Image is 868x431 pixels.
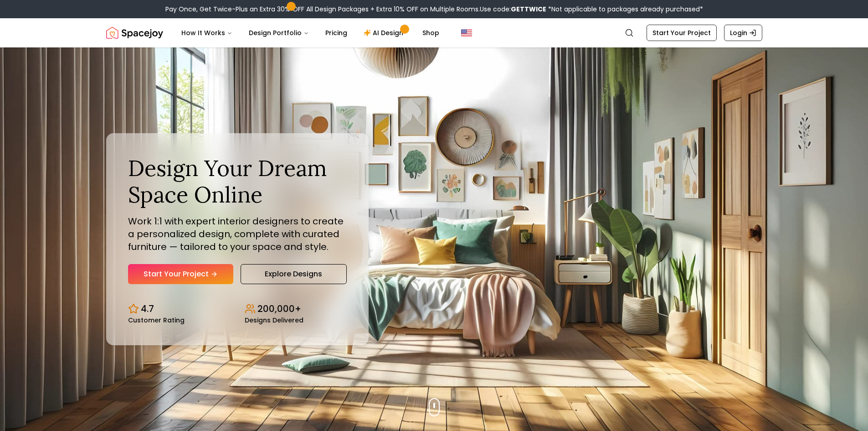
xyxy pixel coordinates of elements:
a: Explore Designs [241,264,347,284]
span: *Not applicable to packages already purchased* [546,5,703,14]
a: Login [724,25,762,41]
p: 200,000+ [257,302,301,315]
a: Start Your Project [647,25,717,41]
a: AI Design [356,24,413,42]
a: Start Your Project [128,264,233,284]
small: Customer Rating [128,317,185,323]
small: Designs Delivered [245,317,303,323]
div: Pay Once, Get Twice-Plus an Extra 30% OFF All Design Packages + Extra 10% OFF on Multiple Rooms. [165,5,703,14]
button: Design Portfolio [241,24,316,42]
a: Shop [415,24,447,42]
button: How It Works [174,24,240,42]
h1: Design Your Dream Space Online [128,155,347,208]
img: United States [461,27,472,38]
nav: Main [174,24,447,42]
a: Spacejoy [106,24,163,42]
b: GETTWICE [511,5,546,14]
p: Work 1:1 with expert interior designers to create a personalized design, complete with curated fu... [128,215,347,253]
div: Design stats [128,295,347,323]
nav: Global [106,18,762,47]
p: 4.7 [141,302,154,315]
a: Pricing [318,24,354,42]
span: Use code: [480,5,546,14]
img: Spacejoy Logo [106,24,163,42]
